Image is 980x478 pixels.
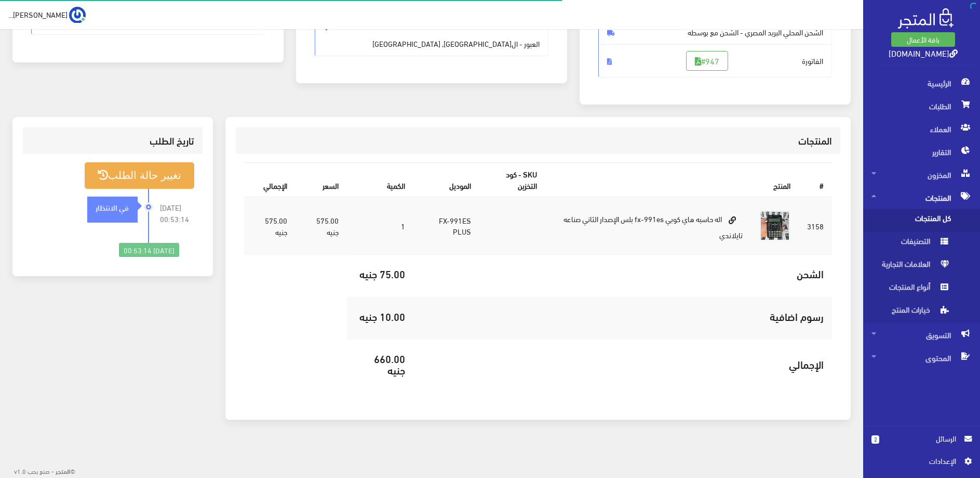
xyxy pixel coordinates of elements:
a: المحتوى [863,346,980,369]
a: المنتجات [863,186,980,209]
button: تغيير حالة الطلب [85,162,194,189]
span: 2 [871,435,879,444]
span: كل المنتجات [871,209,950,232]
a: المخزون [863,163,980,186]
a: [DOMAIN_NAME] [889,45,958,60]
span: العلامات التجارية [871,255,950,278]
th: السعر [296,163,347,197]
h5: 660.00 جنيه [355,353,405,376]
a: خيارات المنتج [863,301,980,324]
td: 575.00 جنيه [244,197,296,255]
span: خيارات المنتج [871,301,950,324]
a: اﻹعدادات [871,455,972,472]
span: عماره رقم ٢ مربع ٨٠٠٠٦ نزهه العبور مدينه العبور العبور - ال[GEOGRAPHIC_DATA], [GEOGRAPHIC_DATA] [372,4,540,49]
img: ... [69,7,86,23]
a: ... [PERSON_NAME]... [8,6,86,23]
span: المنتجات [871,186,972,209]
h5: 10.00 جنيه [355,311,405,322]
span: المحتوى [871,346,972,369]
span: التصنيفات [871,232,950,255]
a: الطلبات [863,95,980,118]
span: اﻹعدادات [880,455,956,467]
th: اﻹجمالي [244,163,296,197]
span: التسويق [871,324,972,346]
img: . [898,8,954,29]
a: #947 [686,51,728,71]
a: التقارير [863,140,980,163]
h5: الشحن [422,268,824,279]
a: كل المنتجات [863,209,980,232]
h5: اﻹجمالي [422,358,824,370]
span: العملاء [871,118,972,140]
th: # [799,163,832,197]
iframe: Drift Widget Chat Controller [12,407,52,446]
span: الفاتورة [598,44,832,77]
a: العملاء [863,118,980,140]
td: 575.00 جنيه [296,197,347,255]
span: أنواع المنتجات [871,278,950,301]
span: المخزون [871,163,972,186]
a: العلامات التجارية [863,255,980,278]
a: الرئيسية [863,72,980,95]
a: التصنيفات [863,232,980,255]
span: [DATE] 00:53:14 [160,202,194,225]
span: التقارير [871,140,972,163]
th: SKU - كود التخزين [479,163,545,197]
span: الشحن المحلي البريد المصري - الشحن مع بوسطه [598,20,832,45]
a: باقة الأعمال [891,32,955,47]
span: - صنع بحب v1.0 [14,465,54,476]
strong: في الانتظار [96,201,129,213]
span: الطلبات [871,95,972,118]
h5: رسوم اضافية [422,311,824,322]
div: © [4,464,75,477]
th: الموديل [413,163,479,197]
span: الرسائل [888,433,956,444]
h3: المنتجات [244,136,833,146]
th: الكمية [347,163,413,197]
div: [DATE] 00:53:14 [119,243,179,257]
a: أنواع المنتجات [863,278,980,301]
a: 2 الرسائل [871,433,972,455]
th: المنتج [545,163,799,197]
h5: 75.00 جنيه [355,268,405,279]
td: 3158 [799,197,832,255]
span: [PERSON_NAME]... [8,8,68,21]
td: اله حاسبه هاي كوبي fx-991es بلس الإصدار الثاني صناعه تايلاندي [545,197,751,255]
td: 1 [347,197,413,255]
td: FX-991ES PLUS [413,197,479,255]
strong: المتجر [56,466,70,475]
h3: تاريخ الطلب [31,136,194,146]
span: الرئيسية [871,72,972,95]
